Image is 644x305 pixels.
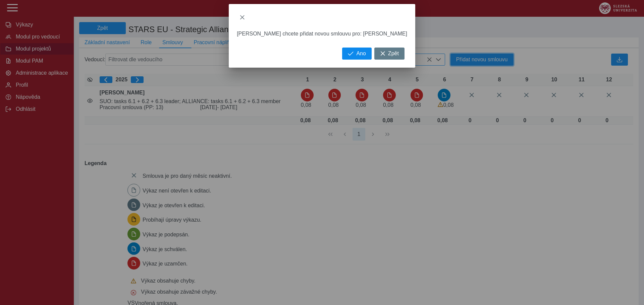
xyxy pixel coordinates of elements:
[237,12,248,23] button: close
[237,31,407,37] div: [PERSON_NAME] chcete přidat novou smlouvu pro: [PERSON_NAME]
[388,51,399,57] span: Zpět
[356,51,366,57] span: Ano
[374,48,405,60] button: Zpět
[342,48,371,60] button: Ano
